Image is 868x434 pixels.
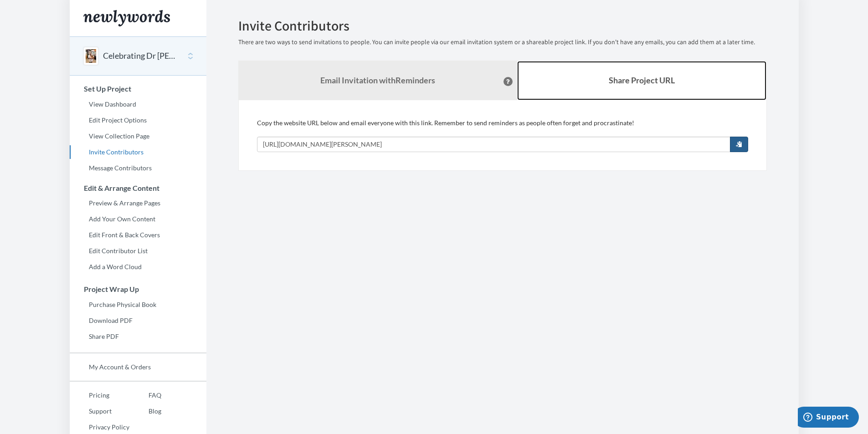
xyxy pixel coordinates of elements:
a: Pricing [70,388,129,402]
button: Celebrating Dr [PERSON_NAME]! 40 years of serving [GEOGRAPHIC_DATA] [103,50,177,62]
a: Preview & Arrange Pages [70,196,206,210]
a: Share PDF [70,330,206,343]
a: Download PDF [70,314,206,327]
strong: Email Invitation with Reminders [320,75,435,85]
a: Edit Front & Back Covers [70,228,206,242]
p: There are two ways to send invitations to people. You can invite people via our email invitation ... [238,38,767,47]
b: Share Project URL [609,75,675,85]
div: Copy the website URL below and email everyone with this link. Remember to send reminders as peopl... [257,118,748,152]
a: Edit Contributor List [70,244,206,258]
a: FAQ [129,388,161,402]
a: View Collection Page [70,129,206,143]
a: Message Contributors [70,161,206,175]
a: View Dashboard [70,97,206,111]
img: Newlywords logo [83,10,170,26]
a: Support [70,404,129,418]
h3: Project Wrap Up [70,285,206,293]
h2: Invite Contributors [238,18,767,33]
a: Privacy Policy [70,420,129,434]
a: Purchase Physical Book [70,298,206,311]
h3: Set Up Project [70,85,206,93]
iframe: Opens a widget where you can chat to one of our agents [798,407,859,429]
a: Add a Word Cloud [70,260,206,274]
a: Add Your Own Content [70,212,206,226]
a: Edit Project Options [70,113,206,127]
a: My Account & Orders [70,360,206,374]
a: Invite Contributors [70,145,206,159]
a: Blog [129,404,161,418]
h3: Edit & Arrange Content [70,184,206,192]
